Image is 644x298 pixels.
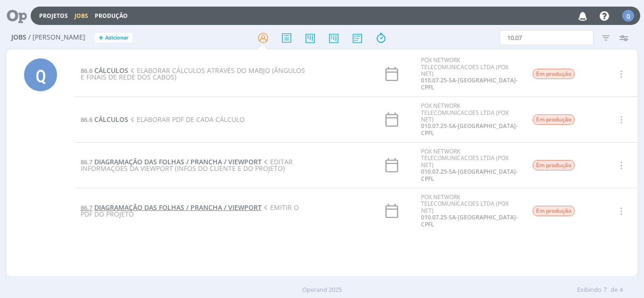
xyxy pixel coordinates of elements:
[72,12,91,20] button: Jobs
[92,12,131,20] button: Produção
[81,66,128,75] a: 86.6CÁLCULOS
[94,66,128,75] span: CÁLCULOS
[81,115,92,124] span: 86.6
[11,33,26,41] span: Jobs
[94,115,128,124] span: CÁLCULOS
[533,160,575,170] span: Em produção
[81,203,299,218] span: EMITIR O PDF DO PROJETO
[421,168,518,182] a: 010.07.25-SA-[GEOGRAPHIC_DATA]-CPFL
[95,33,132,43] button: +Adicionar
[421,148,518,182] div: POX NETWORK TELECOMUNICACOES LTDA (POX NET)
[81,66,92,75] span: 86.6
[500,30,594,45] input: Busca
[603,285,607,295] span: 7
[81,203,92,212] span: 86.7
[24,58,57,91] div: Q
[36,12,71,20] button: Projetos
[128,115,245,124] span: ELABORAR PDF DE CADA CÁLCULO
[81,203,262,212] a: 86.7DIAGRAMAÇÃO DAS FOLHAS / PRANCHA / VIEWPORT
[99,33,103,43] span: +
[105,35,129,41] span: Adicionar
[95,12,128,20] a: Produção
[421,194,518,228] div: POX NETWORK TELECOMUNICACOES LTDA (POX NET)
[81,158,92,166] span: 86.7
[533,69,575,79] span: Em produção
[577,285,602,295] span: Exibindo
[421,213,518,228] a: 010.07.25-SA-[GEOGRAPHIC_DATA]-CPFL
[81,66,305,81] span: ELABORAR CÁLCULOS ATRAVÉS DO MABJO (ÂNGULOS E FINAIS DE REDE DOS CABOS)
[533,206,575,216] span: Em produção
[28,33,85,41] span: / [PERSON_NAME]
[421,103,518,137] div: POX NETWORK TELECOMUNICACOES LTDA (POX NET)
[619,285,623,295] span: 4
[94,203,262,212] span: DIAGRAMAÇÃO DAS FOLHAS / PRANCHA / VIEWPORT
[421,57,518,91] div: POX NETWORK TELECOMUNICACOES LTDA (POX NET)
[421,122,518,137] a: 010.07.25-SA-[GEOGRAPHIC_DATA]-CPFL
[74,12,88,20] a: Jobs
[94,157,262,166] span: DIAGRAMAÇÃO DAS FOLHAS / PRANCHA / VIEWPORT
[611,285,618,295] span: de
[622,10,634,22] div: Q
[622,8,635,24] button: Q
[81,115,128,124] a: 86.6CÁLCULOS
[81,157,293,173] span: EDITAR INFORMAÇÕES DA VIEWPORT (INFOS DO CLIENTE E DO PROJETO)
[533,114,575,125] span: Em produção
[421,76,518,91] a: 010.07.25-SA-[GEOGRAPHIC_DATA]-CPFL
[81,157,262,166] a: 86.7DIAGRAMAÇÃO DAS FOLHAS / PRANCHA / VIEWPORT
[39,12,68,20] a: Projetos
